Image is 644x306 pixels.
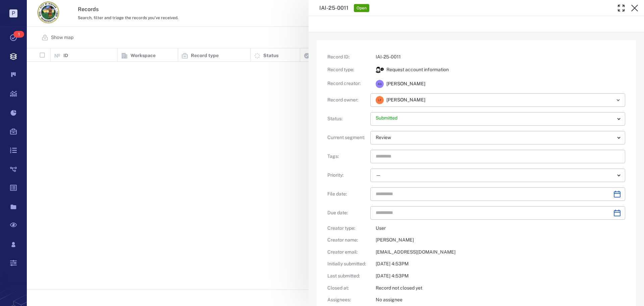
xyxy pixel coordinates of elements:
button: Toggle Fullscreen [614,1,628,15]
p: Creator type : [327,225,368,232]
p: [EMAIL_ADDRESS][DOMAIN_NAME] [376,249,625,256]
p: Initially submitted : [327,261,368,267]
button: Choose date [610,187,624,201]
p: Creator email : [327,249,368,256]
p: Record type : [327,67,368,73]
div: Request account information [376,66,384,74]
span: [PERSON_NAME] [386,81,425,87]
p: No assignee [376,297,625,303]
p: Record creator : [327,80,368,87]
span: Open [355,5,368,11]
button: Choose date [610,206,624,220]
p: [PERSON_NAME] [376,237,625,244]
span: [PERSON_NAME] [386,97,425,103]
h3: IAI-25-0011 [319,4,348,12]
p: Current segment : [327,134,368,141]
span: Review [376,135,391,140]
p: Request account information [386,67,449,73]
button: Close [628,1,641,15]
p: Tags : [327,153,368,160]
span: 1 [13,31,24,38]
div: L F [376,96,384,104]
p: [DATE] 4:53PM [376,261,625,267]
p: [DATE] 4:53PM [376,273,625,279]
p: Last submitted : [327,273,368,279]
p: Assignees : [327,297,368,303]
p: P [9,9,17,17]
img: icon Request account information [376,66,384,74]
p: Record ID : [327,54,368,60]
p: Submitted [376,115,614,122]
div: — [376,171,614,179]
p: Creator name : [327,237,368,244]
p: Priority : [327,172,368,179]
p: Due date : [327,210,368,216]
button: Open [613,95,623,105]
p: Status : [327,116,368,122]
p: Closed at : [327,285,368,292]
div: A G [376,80,384,88]
p: User [376,225,625,232]
p: IAI-25-0011 [376,54,625,60]
p: Record owner : [327,97,368,103]
p: Record not closed yet [376,285,625,292]
p: File date : [327,191,368,198]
